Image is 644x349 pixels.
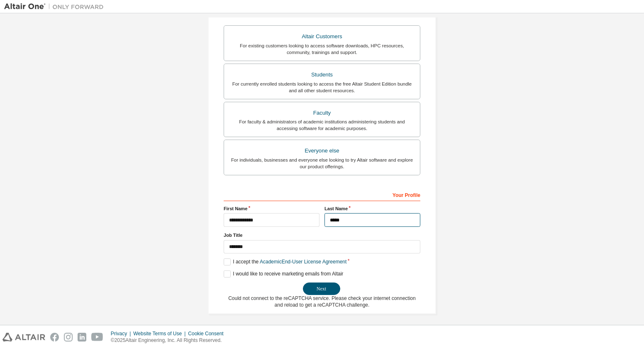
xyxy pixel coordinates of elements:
[224,232,420,238] label: Job Title
[188,330,228,337] div: Cookie Consent
[224,188,420,201] div: Your Profile
[229,107,415,119] div: Faculty
[111,337,229,344] p: © 2025 Altair Engineering, Inc. All Rights Reserved.
[133,330,188,337] div: Website Terms of Use
[229,69,415,81] div: Students
[224,258,346,265] label: I accept the
[303,283,340,295] button: Next
[229,31,415,42] div: Altair Customers
[4,2,108,11] img: Altair One
[224,295,420,308] div: Could not connect to the reCAPTCHA service. Please check your internet connection and reload to g...
[260,259,346,265] a: Academic End-User License Agreement
[229,42,415,56] div: For existing customers looking to access software downloads, HPC resources, community, trainings ...
[229,118,415,132] div: For faculty & administrators of academic institutions administering students and accessing softwa...
[50,333,59,342] img: facebook.svg
[224,270,343,278] label: I would like to receive marketing emails from Altair
[64,333,73,342] img: instagram.svg
[91,333,103,342] img: youtube.svg
[78,333,86,342] img: linkedin.svg
[229,81,415,94] div: For currently enrolled students looking to access the free Altair Student Edition bundle and all ...
[224,205,320,212] label: First Name
[229,145,415,157] div: Everyone else
[111,330,133,337] div: Privacy
[2,333,45,342] img: altair_logo.svg
[324,205,420,212] label: Last Name
[229,157,415,170] div: For individuals, businesses and everyone else looking to try Altair software and explore our prod...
